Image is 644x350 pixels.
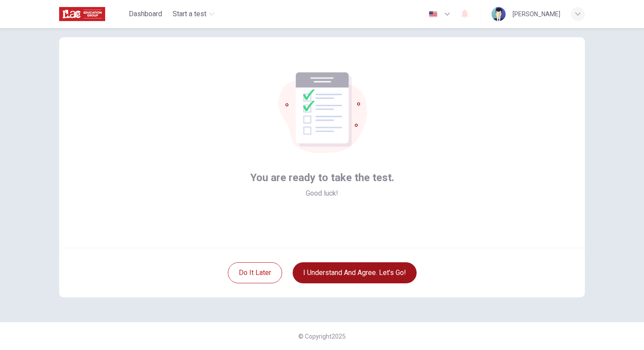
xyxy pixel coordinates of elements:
[513,9,560,19] div: [PERSON_NAME]
[428,11,439,18] img: en
[169,6,218,22] button: Start a test
[293,262,417,283] button: I understand and agree. Let’s go!
[173,9,206,19] span: Start a test
[228,262,282,283] button: Do it later
[129,9,162,19] span: Dashboard
[59,5,125,23] a: ILAC logo
[59,5,105,23] img: ILAC logo
[250,171,394,185] span: You are ready to take the test.
[492,7,506,21] img: Profile picture
[306,188,338,199] span: Good luck!
[125,6,166,22] button: Dashboard
[298,333,346,340] span: © Copyright 2025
